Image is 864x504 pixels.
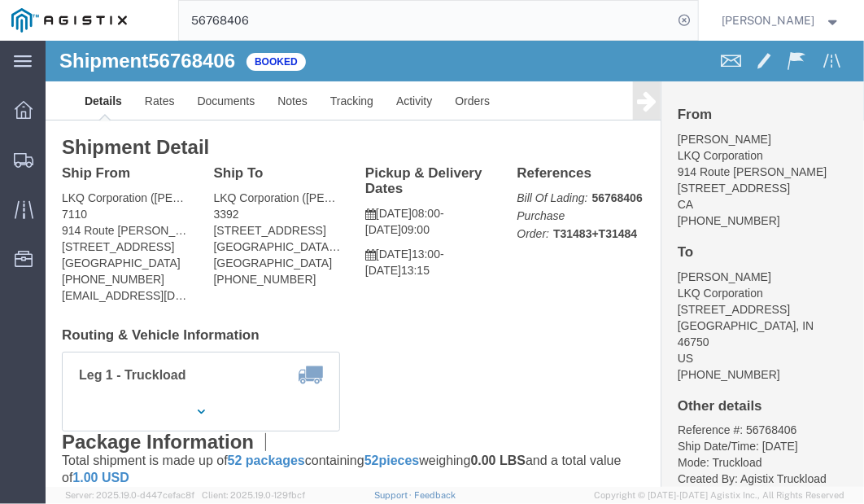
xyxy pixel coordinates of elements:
button: [PERSON_NAME] [722,11,842,30]
a: Feedback [414,490,456,500]
span: Server: 2025.19.0-d447cefac8f [65,490,194,500]
span: Copyright © [DATE]-[DATE] Agistix Inc., All Rights Reserved [594,489,844,502]
span: Joey Vernier [722,11,815,29]
span: Client: 2025.19.0-129fbcf [202,490,305,500]
iframe: FS Legacy Container [46,41,864,487]
img: logo [11,8,127,33]
input: Search for shipment number, reference number [179,1,674,40]
a: Support [374,490,415,500]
